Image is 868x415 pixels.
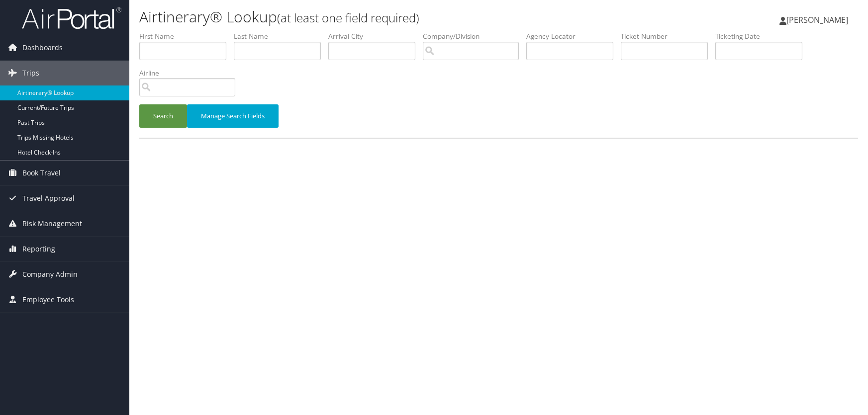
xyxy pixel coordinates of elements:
button: Manage Search Fields [187,104,279,128]
label: Ticket Number [621,31,715,41]
label: Airline [139,68,243,78]
span: Trips [22,61,39,85]
label: Company/Division [423,31,526,41]
a: [PERSON_NAME] [779,5,858,35]
label: Ticketing Date [715,31,810,41]
span: Book Travel [22,161,61,185]
span: Company Admin [22,262,78,287]
label: Last Name [234,31,328,41]
small: (at least one field required) [277,9,419,26]
label: First Name [139,31,234,41]
label: Agency Locator [526,31,621,41]
span: Travel Approval [22,186,75,211]
span: [PERSON_NAME] [786,14,848,25]
h1: Airtinerary® Lookup [139,6,618,27]
label: Arrival City [328,31,423,41]
img: airportal-logo.png [22,6,121,30]
span: Dashboards [22,35,63,60]
span: Risk Management [22,211,82,236]
span: Employee Tools [22,287,74,312]
button: Search [139,104,187,128]
span: Reporting [22,237,55,261]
